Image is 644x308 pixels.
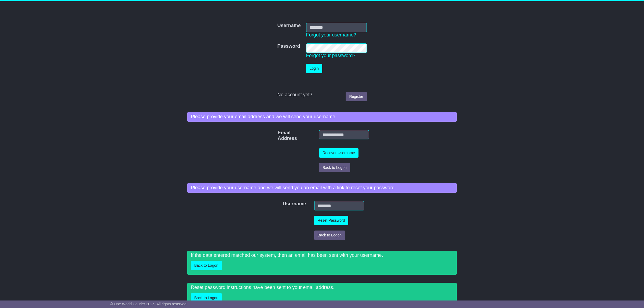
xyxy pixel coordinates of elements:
a: Forgot your username? [306,32,356,38]
a: Register [346,92,367,101]
label: Password [277,43,300,49]
p: If the data entered matched our system, then an email has been sent with your username. [191,253,453,258]
label: Email Address [275,130,285,142]
div: Please provide your username and we will send you an email with a link to reset your password [187,183,457,193]
button: Back to Logon [319,163,350,172]
button: Reset Password [314,216,349,225]
button: Back to Logon [191,261,222,270]
span: © One World Courier 2025. All rights reserved. [110,302,188,306]
p: Reset password instructions have been sent to your email address. [191,285,453,291]
button: Back to Logon [191,293,222,303]
button: Back to Logon [314,231,345,240]
label: Username [277,23,301,29]
label: Username [280,201,287,207]
button: Recover Username [319,148,358,158]
a: Forgot your password? [306,53,356,58]
div: No account yet? [277,92,367,98]
div: Please provide your email address and we will send your username [187,112,457,122]
button: Login [306,64,322,73]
